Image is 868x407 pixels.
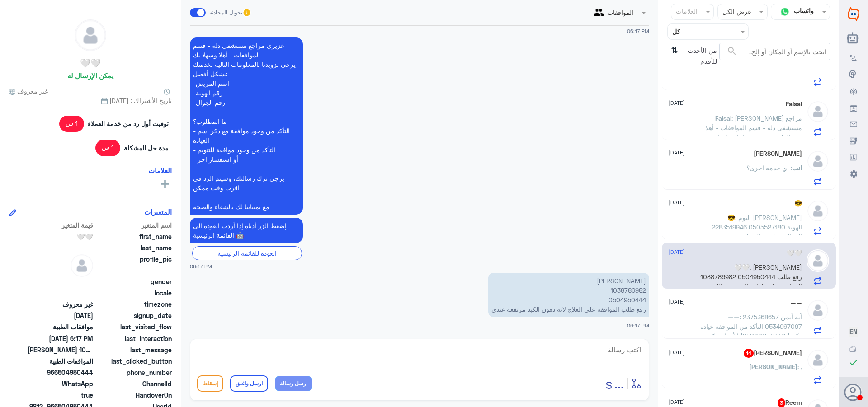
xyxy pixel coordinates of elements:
span: —— [728,313,740,321]
button: ارسل رسالة [275,376,312,391]
span: : [PERSON_NAME] مراجع مستشفى دله - قسم الموافقات - أهلا وسهلا بك يرجى تزويدنا بالمعلومات التالية ... [702,114,802,245]
span: null [28,277,93,286]
button: ... [614,373,624,393]
h5: 🤍🤍 [80,58,101,68]
h5: Eng.OMAR ALANAZi [754,150,802,158]
img: defaultAdmin.png [75,20,106,51]
button: EN [849,327,858,337]
span: null [28,288,93,298]
button: الصورة الشخصية [845,384,862,401]
span: Faisal [715,114,731,122]
span: من الأحدث للأقدم [681,43,719,69]
span: غير معروف [9,86,48,96]
span: [DATE] [669,198,685,206]
i: check [848,357,859,368]
input: ابحث بالإسم أو المكان أو إلخ.. [720,43,830,60]
div: العلامات [675,6,698,18]
span: locale [95,288,172,298]
span: 🤍🤍 [28,232,93,241]
span: 06:17 PM [190,262,212,270]
button: search [726,44,737,59]
span: : اي خدمه اخرى؟ [746,164,792,172]
span: : [PERSON_NAME] 1038786982 0504950444 رفع طلب الموافقه على العلاج لانه دهون الكبد مرتفعه عندي [700,263,802,299]
span: تحويل المحادثة [209,9,242,17]
span: last_clicked_button [95,356,172,366]
span: search [726,46,737,56]
span: last_visited_flow [95,322,172,332]
h6: المتغيرات [144,208,172,216]
span: 2025-01-13T10:47:34.117Z [28,311,93,320]
img: Widebot Logo [848,7,859,21]
span: ChannelId [95,379,172,388]
span: first_name [95,232,172,241]
span: [DATE] [669,348,685,356]
span: غير معروف [28,299,93,309]
p: 29/8/2025, 6:17 PM [190,37,303,215]
h6: يمكن الإرسال له [67,71,113,80]
span: EN [849,327,858,336]
span: : , [797,363,802,370]
span: gender [95,277,172,286]
span: تاريخ الأشتراك : [DATE] [9,96,172,105]
h5: —— [790,299,802,307]
span: الموافقات الطبية [28,356,93,366]
span: اماني محمد الحربي 1038786982 0504950444 رفع طلب الموافقه على العلاج لانه دهون الكبد مرتفعه عندي [28,345,93,355]
img: defaultAdmin.png [807,349,829,371]
span: 😎 [727,214,735,221]
img: defaultAdmin.png [807,249,829,272]
span: ... [614,375,624,391]
span: : التوم [PERSON_NAME] 2283519946 الهوية 0505527180 الجوال موفقة علاج طبيعي [712,214,802,240]
span: signup_date [95,311,172,320]
img: defaultAdmin.png [71,254,93,277]
img: whatsapp.png [778,5,792,19]
span: 🤍🤍 [734,263,750,271]
p: 29/8/2025, 6:17 PM [190,218,303,243]
h5: 😎 [794,200,802,207]
span: last_name [95,243,172,253]
i: ⇅ [671,43,678,66]
img: defaultAdmin.png [807,299,829,322]
img: defaultAdmin.png [807,150,829,173]
span: مدة حل المشكلة [124,143,169,153]
h5: 🤍🤍 [787,249,802,257]
span: last_interaction [95,334,172,343]
button: ارسل واغلق [230,375,268,392]
span: اسم المتغير [95,220,172,230]
span: 14 [744,349,754,358]
span: قيمة المتغير [28,220,93,230]
span: [DATE] [669,149,685,157]
span: 1 س [95,140,121,156]
span: true [28,390,93,400]
span: phone_number [95,368,172,377]
span: [PERSON_NAME] [749,363,797,370]
span: 2025-08-29T15:17:54.015Z [28,334,93,343]
span: [DATE] [669,398,685,406]
p: 29/8/2025, 6:17 PM [488,273,649,317]
span: [DATE] [669,99,685,107]
img: defaultAdmin.png [807,100,829,123]
span: HandoverOn [95,390,172,400]
span: [DATE] [669,298,685,306]
h6: العلامات [148,166,172,174]
span: انت [792,164,802,172]
span: توقيت أول رد من خدمة العملاء [88,119,169,128]
span: 06:17 PM [627,323,649,328]
span: profile_pic [95,254,172,275]
button: إسقاط [197,375,223,392]
span: 1 س [59,116,85,132]
div: العودة للقائمة الرئيسية [192,246,302,260]
h5: Faisal [786,100,802,108]
h5: Mohamed Zaghloul [744,349,802,358]
span: timezone [95,299,172,309]
span: last_message [95,345,172,355]
span: 06:17 PM [627,28,649,34]
span: 966504950444 [28,368,93,377]
span: : آيه أيمن 2375368657 0534967097 التأكد من الموافقه عياده الأسنان دكتور [PERSON_NAME] وكم المبلغ ... [700,313,802,349]
span: [DATE] [669,248,685,256]
span: موافقات الطبية [28,322,93,332]
span: 2 [28,379,93,388]
img: defaultAdmin.png [807,200,829,222]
